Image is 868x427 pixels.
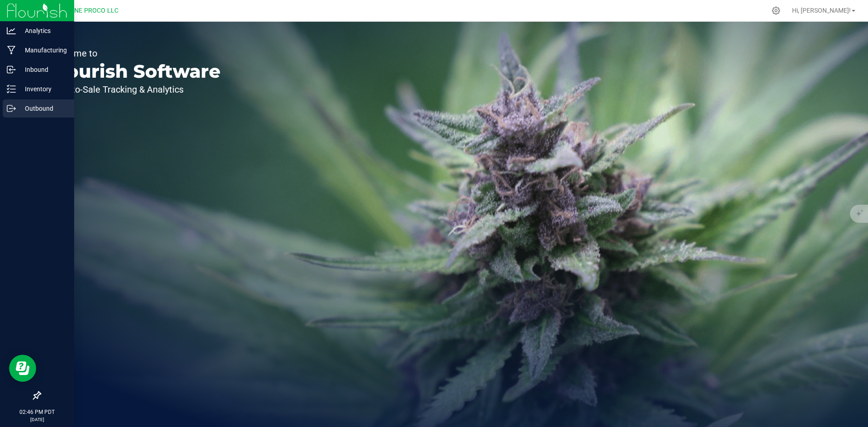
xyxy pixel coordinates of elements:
p: Manufacturing [16,45,70,56]
span: Hi, [PERSON_NAME]! [792,7,851,14]
p: [DATE] [4,416,70,423]
inline-svg: Manufacturing [7,46,16,55]
p: Inbound [16,64,70,75]
p: Seed-to-Sale Tracking & Analytics [49,85,221,94]
span: DUNE PROCO LLC [66,7,118,14]
inline-svg: Inbound [7,65,16,74]
inline-svg: Inventory [7,84,16,94]
p: Analytics [16,25,70,36]
p: Inventory [16,84,70,94]
inline-svg: Outbound [7,104,16,113]
div: Manage settings [770,6,782,15]
inline-svg: Analytics [7,26,16,35]
p: 02:46 PM PDT [4,408,70,416]
p: Flourish Software [49,62,221,80]
p: Welcome to [49,49,221,58]
iframe: Resource center [9,355,36,382]
p: Outbound [16,103,70,114]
